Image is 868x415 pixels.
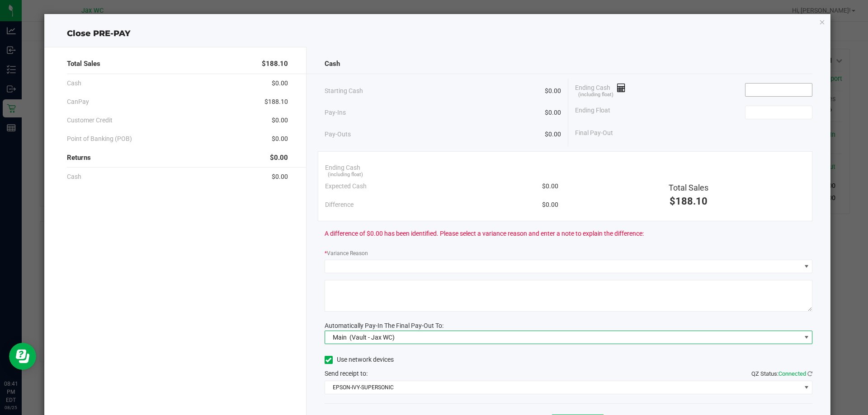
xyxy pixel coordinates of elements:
span: Ending Cash [575,83,626,97]
div: Close PRE-PAY [44,28,831,40]
span: $0.00 [272,116,288,125]
span: EPSON-IVY-SUPERSONIC [325,381,801,394]
span: $188.10 [670,196,708,207]
span: $188.10 [262,59,288,69]
span: Main [333,334,347,341]
span: QZ Status: [751,370,812,377]
span: $188.10 [264,97,288,107]
iframe: Resource center [9,343,36,370]
span: Total Sales [67,59,100,69]
span: $0.00 [545,130,561,139]
span: Automatically Pay-In The Final Pay-Out To: [325,322,443,329]
span: Starting Cash [325,86,363,96]
span: Pay-Ins [325,108,346,117]
span: Total Sales [669,183,708,192]
span: Expected Cash [325,182,367,191]
span: $0.00 [272,134,288,144]
span: Final Pay-Out [575,128,613,138]
span: Send receipt to: [325,370,368,377]
span: (Vault - Jax WC) [349,334,395,341]
span: $0.00 [542,200,558,210]
label: Use network devices [325,355,394,364]
span: $0.00 [272,79,288,88]
span: $0.00 [545,108,561,117]
span: CanPay [67,97,89,107]
span: Pay-Outs [325,130,351,139]
span: Connected [778,370,806,377]
span: $0.00 [542,182,558,191]
div: Returns [67,148,288,168]
span: $0.00 [270,153,288,163]
span: Cash [67,79,81,88]
span: Difference [325,200,354,210]
span: $0.00 [545,86,561,96]
span: Cash [325,59,340,69]
span: Ending Cash [325,163,360,173]
span: Cash [67,172,81,182]
label: Variance Reason [325,249,368,257]
span: $0.00 [272,172,288,182]
span: A difference of $0.00 has been identified. Please select a variance reason and enter a note to ex... [325,229,644,238]
span: Point of Banking (POB) [67,134,132,144]
span: (including float) [328,171,363,179]
span: Ending Float [575,106,610,119]
span: Customer Credit [67,116,113,125]
span: (including float) [578,91,613,99]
